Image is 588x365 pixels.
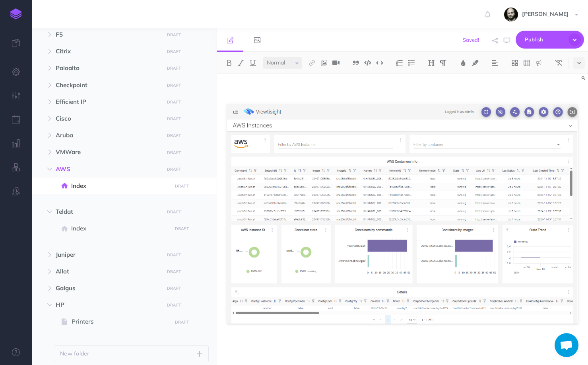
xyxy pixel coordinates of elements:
[56,63,159,73] span: Paloalto
[56,207,159,217] span: Teldat
[164,267,184,276] button: DRAFT
[164,81,184,90] button: DRAFT
[164,98,184,107] button: DRAFT
[523,60,530,66] img: Create table button
[396,60,403,66] img: Ordered list button
[535,60,542,66] img: Callout dropdown menu button
[167,252,181,258] small: DRAFT
[56,147,159,157] span: VMWare
[164,301,184,310] button: DRAFT
[164,250,184,260] button: DRAFT
[167,32,181,37] small: DRAFT
[491,60,499,66] img: Alignment dropdown menu button
[428,60,435,66] img: Headings dropdown button
[463,37,479,43] span: Saved!
[504,8,518,21] img: fYsxTL7xyiRwVNfLOwtv2ERfMyxBnxhkboQPdXU4.jpeg
[352,60,359,66] img: Blockquote button
[237,60,245,66] img: Italic button
[172,318,192,327] button: DRAFT
[164,114,184,123] button: DRAFT
[56,267,159,276] span: Allot
[164,30,184,39] button: DRAFT
[172,182,192,191] button: DRAFT
[309,60,316,66] img: Link button
[364,60,371,66] img: Code block button
[516,31,584,49] button: Publish
[164,165,184,174] button: DRAFT
[164,47,184,56] button: DRAFT
[56,131,159,140] span: Aruba
[56,80,159,90] span: Checkpoint
[167,116,181,121] small: DRAFT
[54,345,209,362] button: New folder
[175,226,189,231] small: DRAFT
[164,131,184,140] button: DRAFT
[167,49,181,54] small: DRAFT
[472,60,479,66] img: Text background color button
[72,317,169,326] span: Printers
[167,303,181,308] small: DRAFT
[167,269,181,274] small: DRAFT
[175,183,189,189] small: DRAFT
[10,8,22,20] img: logo-mark.svg
[167,133,181,138] small: DRAFT
[518,10,572,18] span: [PERSON_NAME]
[249,60,256,66] img: Underline button
[56,300,159,310] span: HP
[71,224,169,233] span: Index
[56,283,159,293] span: Galgus
[164,207,184,217] button: DRAFT
[460,60,467,66] img: Text color button
[164,148,184,157] button: DRAFT
[332,60,340,66] img: Add video button
[555,333,578,357] div: Chat abierto
[164,64,184,73] button: DRAFT
[56,164,159,174] span: AWS
[408,60,415,66] img: Unordered list button
[167,209,181,215] small: DRAFT
[227,104,578,324] img: RyWyvQL2hvAGNFfFNfmI.png
[56,250,159,260] span: Juniper
[56,114,159,123] span: Cisco
[225,60,233,66] img: Bold button
[56,30,159,39] span: F5
[175,320,189,325] small: DRAFT
[525,33,565,46] span: Publish
[60,349,89,358] p: New folder
[167,66,181,71] small: DRAFT
[164,284,184,293] button: DRAFT
[320,60,328,66] img: Add image button
[172,224,192,233] button: DRAFT
[555,60,562,66] img: Clear styles button
[167,83,181,88] small: DRAFT
[167,100,181,105] small: DRAFT
[56,97,159,107] span: Efficient IP
[56,47,159,56] span: Citrix
[71,181,169,191] span: Index
[440,60,447,66] img: Paragraph button
[376,60,383,66] img: Inline code button
[167,150,181,155] small: DRAFT
[167,167,181,172] small: DRAFT
[167,286,181,291] small: DRAFT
